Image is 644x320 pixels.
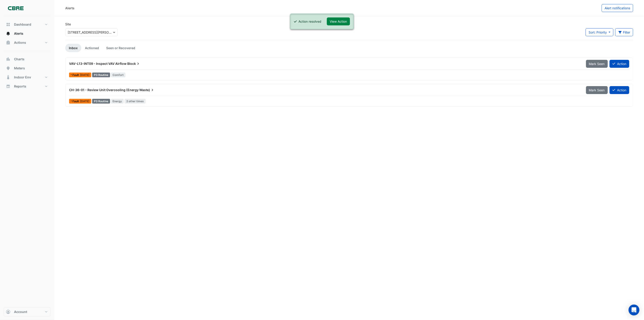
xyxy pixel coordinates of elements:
[139,88,155,92] span: Waste)
[605,6,630,10] span: Alert notifications
[14,22,31,27] span: Dashboard
[6,66,10,70] app-icon: Meters
[589,62,605,66] span: Mark Seen
[65,22,71,27] label: Site
[125,99,146,104] span: 2 other times
[327,17,350,25] button: View Action
[6,84,10,89] app-icon: Reports
[69,88,139,92] span: CH-36-01 - Review Unit Overcooling (Energy
[14,40,26,45] span: Actions
[6,31,10,36] app-icon: Alerts
[14,75,31,80] span: Indoor Env
[4,38,51,47] button: Actions
[610,86,629,94] button: Action
[65,6,74,10] div: Alerts
[72,100,80,103] span: Fault
[586,86,608,94] button: Mark Seen
[610,60,629,68] button: Action
[4,29,51,38] button: Alerts
[14,310,27,314] span: Account
[615,28,633,36] button: Filter
[103,44,139,52] a: Seen or Recovered
[586,28,613,36] button: Sort: Priority
[81,44,103,52] a: Actioned
[6,40,10,45] app-icon: Actions
[6,75,10,80] app-icon: Indoor Env
[92,73,110,77] div: P3 Routine
[586,60,608,68] button: Mark Seen
[4,64,51,73] button: Meters
[5,4,26,13] img: Company Logo
[589,30,607,34] span: Sort: Priority
[80,99,89,103] span: Fri 12-Sep-2025 09:45 AEST
[602,4,633,12] button: Alert notifications
[69,62,127,65] span: VAV-L13-INT09 - Inspect VAV Airflow
[6,57,10,61] app-icon: Charts
[111,73,126,77] span: Comfort
[589,88,605,92] span: Mark Seen
[72,74,80,76] span: Fault
[299,19,322,24] div: Action resolved
[4,73,51,82] button: Indoor Env
[4,55,51,64] button: Charts
[14,66,25,70] span: Meters
[65,44,81,52] a: Inbox
[4,307,51,316] button: Account
[4,82,51,91] button: Reports
[111,99,124,104] span: Energy
[127,61,140,66] span: Block
[14,31,23,36] span: Alerts
[80,73,89,77] span: Fri 12-Sep-2025 10:16 AEST
[14,57,24,61] span: Charts
[4,20,51,29] button: Dashboard
[14,84,26,89] span: Reports
[92,99,110,104] div: P3 Routine
[6,22,10,27] app-icon: Dashboard
[629,305,639,315] div: Open Intercom Messenger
